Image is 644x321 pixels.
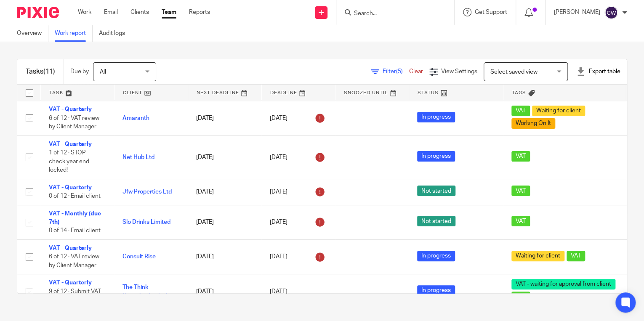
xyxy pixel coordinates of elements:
td: [DATE] [188,101,261,135]
span: In progress [417,112,455,122]
td: [DATE] [188,274,261,309]
div: [DATE] [270,185,327,199]
span: In progress [417,251,455,261]
span: Get Support [475,9,507,15]
a: Amaranth [122,115,149,121]
span: In progress [417,151,455,162]
span: VAT [511,106,530,116]
span: Not started [417,186,455,196]
a: VAT - Quarterly [49,245,92,251]
a: Clients [130,8,149,16]
span: Waiting for client [532,106,585,116]
a: Slo Drinks Limited [122,219,170,225]
div: [DATE] [270,111,327,125]
a: VAT - Quarterly [49,141,92,147]
input: Search [353,10,429,18]
span: In progress [417,285,455,296]
td: [DATE] [188,205,261,239]
span: Working On It [511,118,555,129]
span: Waiting for client [511,251,564,261]
td: [DATE] [188,179,261,205]
div: Export table [576,67,620,76]
a: Clear [409,69,423,74]
div: [DATE] [270,215,327,229]
a: VAT - Quarterly [49,280,92,286]
span: (5) [396,69,403,74]
p: Due by [70,67,89,76]
a: VAT - Quarterly [49,106,92,112]
span: 0 of 14 · Email client [49,228,101,234]
div: [DATE] [270,250,327,264]
a: Net Hub Ltd [122,154,154,160]
a: Team [162,8,176,16]
span: All [100,69,106,75]
span: 6 of 12 · VAT review by Client Manager [49,115,99,130]
span: 9 of 12 · Submit VAT Return [49,289,101,303]
a: Work [78,8,91,16]
a: Consult Rise [122,254,156,260]
span: (11) [43,68,55,75]
a: Email [104,8,118,16]
p: [PERSON_NAME] [554,8,600,16]
img: svg%3E [604,6,618,19]
span: VAT [567,251,585,261]
a: Work report [55,25,93,42]
span: Not started [417,216,455,226]
a: VAT - Quarterly [49,185,92,191]
a: Audit logs [99,25,131,42]
span: 6 of 12 · VAT review by Client Manager [49,254,99,268]
span: VAT [511,292,530,302]
div: [DATE] [270,151,327,164]
td: [DATE] [188,135,261,179]
a: Jfw Properties Ltd [122,189,172,195]
td: [DATE] [188,239,261,274]
span: 0 of 12 · Email client [49,193,101,199]
span: Filter [383,69,409,74]
h1: Tasks [26,67,55,76]
span: VAT [511,216,530,226]
span: Tags [512,90,526,95]
div: [DATE] [270,287,327,296]
span: VAT [511,151,530,162]
img: Pixie [17,7,59,18]
span: VAT [511,186,530,196]
a: Reports [189,8,210,16]
span: VAT - waiting for approval from client [511,279,615,289]
span: Select saved view [490,69,538,75]
span: View Settings [441,69,477,74]
a: VAT - Monthly (due 7th) [49,211,101,225]
span: 1 of 12 · STOP - check year end locked! [49,150,89,173]
a: The Think Organisation Ltd [122,284,167,299]
a: Overview [17,25,48,42]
